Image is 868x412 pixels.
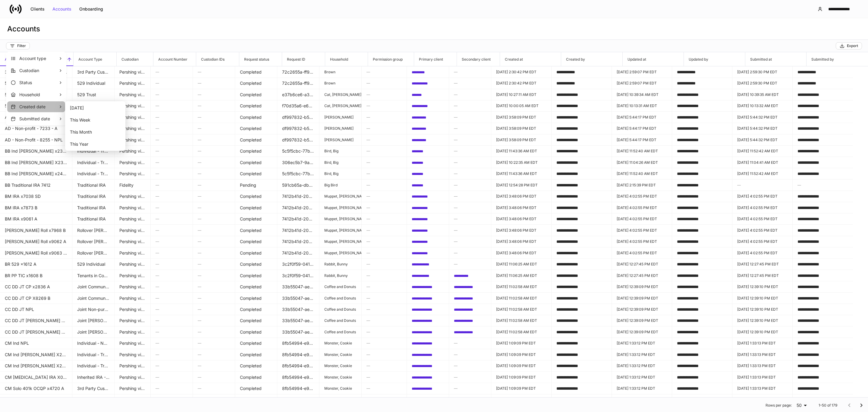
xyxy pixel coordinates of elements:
p: Status [19,80,58,86]
p: Today [70,105,122,111]
p: This Week [70,117,122,123]
p: This Month [70,129,122,135]
p: This Year [70,141,122,147]
p: Created date [19,104,58,110]
p: Account type [19,55,58,62]
p: Submitted date [19,116,58,122]
p: Household [19,92,58,98]
p: Custodian [19,68,58,74]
